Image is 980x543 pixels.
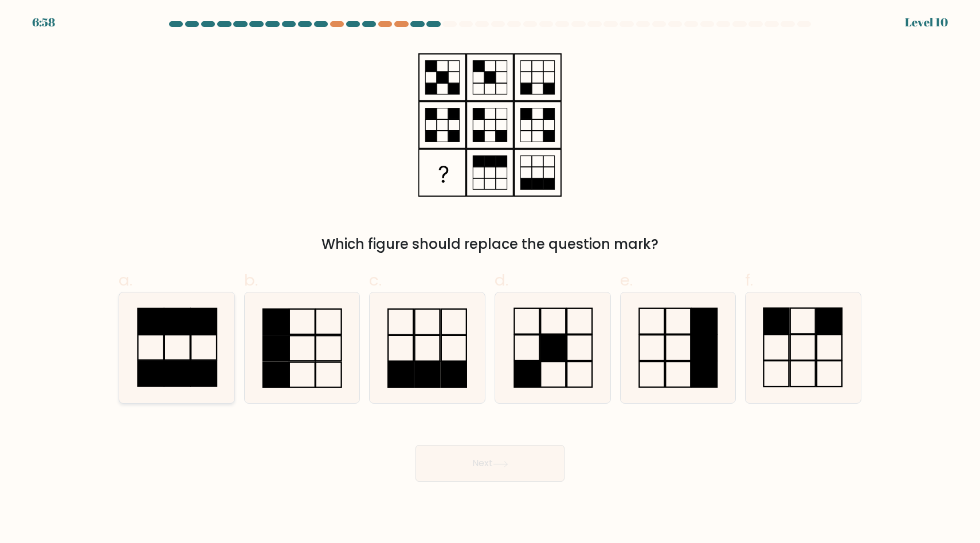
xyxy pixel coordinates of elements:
[32,14,55,31] div: 6:58
[369,269,382,291] span: c.
[126,234,854,255] div: Which figure should replace the question mark?
[905,14,948,31] div: Level 10
[745,269,753,291] span: f.
[119,269,132,291] span: a.
[415,445,565,482] button: Next
[495,269,508,291] span: d.
[620,269,633,291] span: e.
[244,269,258,291] span: b.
